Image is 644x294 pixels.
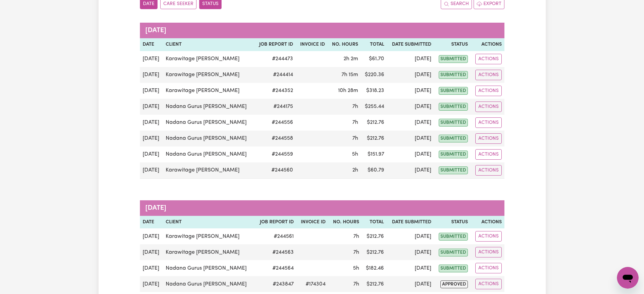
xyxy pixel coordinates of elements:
[255,276,296,292] td: # 243847
[163,276,254,292] td: Nadana Gurus [PERSON_NAME]
[439,119,468,127] span: submitted
[163,244,254,260] td: Karawitage [PERSON_NAME]
[353,234,359,239] span: 7 hours
[254,146,295,162] td: # 244559
[140,260,163,276] td: [DATE]
[434,216,471,229] th: Status
[338,88,358,93] span: 10 hours 28 minutes
[140,276,163,292] td: [DATE]
[387,99,434,115] td: [DATE]
[617,267,639,289] iframe: Button to launch messaging window
[471,216,504,229] th: Actions
[362,244,387,260] td: $ 212.76
[352,104,358,109] span: 7 hours
[255,244,296,260] td: # 244563
[362,216,387,229] th: Total
[387,244,434,260] td: [DATE]
[352,167,358,173] span: 2 hours
[163,216,254,229] th: Client
[140,146,163,162] td: [DATE]
[387,162,434,179] td: [DATE]
[439,55,468,63] span: submitted
[254,131,295,146] td: # 244558
[163,67,254,83] td: Karawitage [PERSON_NAME]
[163,162,254,179] td: Karawitage [PERSON_NAME]
[140,83,163,99] td: [DATE]
[254,67,295,83] td: # 244414
[352,152,358,157] span: 5 hours
[352,136,358,141] span: 7 hours
[440,280,468,288] span: approved
[387,131,434,146] td: [DATE]
[328,216,362,229] th: No. Hours
[163,38,254,51] th: Client
[361,67,387,83] td: $ 220.36
[163,83,254,99] td: Karawitage [PERSON_NAME]
[344,56,358,62] span: 2 hours 2 minutes
[475,263,502,273] button: Actions
[475,86,502,96] button: Actions
[387,276,434,292] td: [DATE]
[439,103,468,111] span: submitted
[163,228,254,244] td: Karawitage [PERSON_NAME]
[387,146,434,162] td: [DATE]
[296,216,328,229] th: Invoice ID
[387,83,434,99] td: [DATE]
[254,115,295,131] td: # 244556
[439,151,468,158] span: submitted
[439,71,468,79] span: submitted
[352,120,358,125] span: 7 hours
[353,250,359,255] span: 7 hours
[254,51,295,67] td: # 244473
[361,51,387,67] td: $ 61.70
[163,115,254,131] td: Nadana Gurus [PERSON_NAME]
[163,146,254,162] td: Nadana Gurus [PERSON_NAME]
[163,99,254,115] td: Nadana Gurus [PERSON_NAME]
[254,162,295,179] td: # 244560
[163,131,254,146] td: Nadana Gurus [PERSON_NAME]
[362,260,387,276] td: $ 182.46
[475,165,502,176] button: Actions
[475,279,502,289] button: Actions
[362,276,387,292] td: $ 212.76
[439,233,468,241] span: submitted
[353,281,359,287] span: 7 hours
[140,131,163,146] td: [DATE]
[140,244,163,260] td: [DATE]
[328,38,361,51] th: No. Hours
[361,146,387,162] td: $ 151.97
[296,276,328,292] td: #174304
[140,115,163,131] td: [DATE]
[140,51,163,67] td: [DATE]
[255,216,296,229] th: Job Report ID
[439,166,468,174] span: submitted
[475,133,502,144] button: Actions
[387,51,434,67] td: [DATE]
[387,67,434,83] td: [DATE]
[361,115,387,131] td: $ 212.76
[255,228,296,244] td: # 244561
[341,72,358,77] span: 7 hours 15 minutes
[475,247,502,257] button: Actions
[475,149,502,160] button: Actions
[361,162,387,179] td: $ 60.79
[140,38,163,51] th: Date
[387,228,434,244] td: [DATE]
[140,67,163,83] td: [DATE]
[439,249,468,256] span: submitted
[140,162,163,179] td: [DATE]
[387,38,434,51] th: Date Submitted
[387,115,434,131] td: [DATE]
[163,51,254,67] td: Karawitage [PERSON_NAME]
[361,83,387,99] td: $ 318.23
[254,99,295,115] td: # 244175
[140,228,163,244] td: [DATE]
[140,99,163,115] td: [DATE]
[475,117,502,128] button: Actions
[387,260,434,276] td: [DATE]
[475,54,502,64] button: Actions
[140,200,504,216] caption: [DATE]
[353,266,359,271] span: 5 hours
[361,38,387,51] th: Total
[254,83,295,99] td: # 244352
